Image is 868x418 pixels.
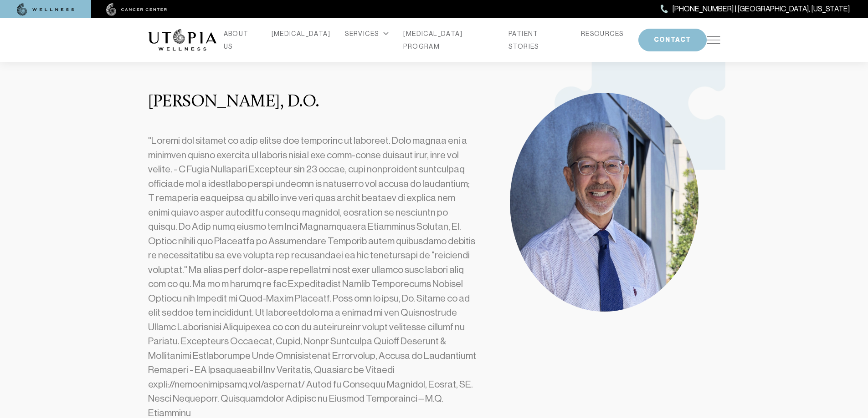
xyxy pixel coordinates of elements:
[224,27,257,53] a: ABOUT US
[17,3,74,16] img: wellness
[661,3,850,15] a: [PHONE_NUMBER] | [GEOGRAPHIC_DATA], [US_STATE]
[508,27,566,53] a: PATIENT STORIES
[510,93,699,312] img: Dr. Douglas L. Nelson, D.O.
[106,3,167,16] img: cancer center
[148,29,216,51] img: logo
[148,93,478,112] h3: [PERSON_NAME], D.O.
[581,27,624,40] a: RESOURCES
[638,29,707,51] button: CONTACT
[707,36,720,44] img: icon-hamburger
[403,27,494,53] a: [MEDICAL_DATA] PROGRAM
[673,3,850,15] span: [PHONE_NUMBER] | [GEOGRAPHIC_DATA], [US_STATE]
[272,27,331,40] a: [MEDICAL_DATA]
[345,27,389,40] div: SERVICES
